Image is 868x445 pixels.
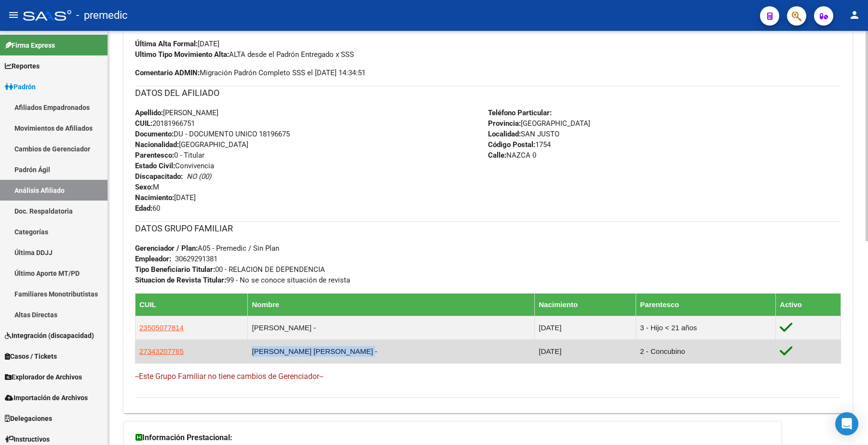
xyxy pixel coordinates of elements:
[636,339,776,363] td: 2 - Concubino
[488,140,551,149] span: 1754
[135,50,229,59] strong: Ultimo Tipo Movimiento Alta:
[135,130,290,138] span: DU - DOCUMENTO UNICO 18196675
[135,183,153,191] strong: Sexo:
[139,324,184,332] span: 23505077814
[135,244,198,253] strong: Gerenciador / Plan:
[135,40,198,48] strong: Última Alta Formal:
[5,330,94,341] span: Integración (discapacidad)
[135,204,152,213] strong: Edad:
[776,293,841,316] th: Activo
[488,108,552,117] strong: Teléfono Particular:
[835,412,858,435] div: Open Intercom Messenger
[488,119,590,128] span: [GEOGRAPHIC_DATA]
[135,162,214,170] span: Convivencia
[135,86,841,100] h3: DATOS DEL AFILIADO
[5,372,82,382] span: Explorador de Archivos
[135,244,279,253] span: A05 - Premedic / Sin Plan
[135,67,366,78] span: Migración Padrón Completo SSS el [DATE] 14:34:51
[636,293,776,316] th: Parentesco
[76,5,128,26] span: - premedic
[135,40,219,48] span: [DATE]
[135,276,226,284] strong: Situacion de Revista Titular:
[135,119,152,128] strong: CUIL:
[135,108,163,117] strong: Apellido:
[5,81,36,92] span: Padrón
[139,347,184,355] span: 27343207765
[135,276,350,284] span: 99 - No se conoce situación de revista
[248,339,535,363] td: [PERSON_NAME] [PERSON_NAME] -
[136,431,770,445] h3: Información Prestacional:
[135,151,174,160] strong: Parentesco:
[135,255,171,263] strong: Empleador:
[248,293,535,316] th: Nombre
[488,119,521,128] strong: Provincia:
[135,193,196,202] span: [DATE]
[135,222,841,235] h3: DATOS GRUPO FAMILIAR
[135,265,215,274] strong: Tipo Beneficiario Titular:
[135,68,200,77] strong: Comentario ADMIN:
[135,140,179,149] strong: Nacionalidad:
[535,339,636,363] td: [DATE]
[488,151,536,160] span: NAZCA 0
[488,151,506,160] strong: Calle:
[135,108,218,117] span: [PERSON_NAME]
[135,265,325,274] span: 00 - RELACION DE DEPENDENCIA
[488,130,559,138] span: SAN JUSTO
[248,316,535,339] td: [PERSON_NAME] -
[535,316,636,339] td: [DATE]
[135,371,841,382] h4: --Este Grupo Familiar no tiene cambios de Gerenciador--
[5,392,88,403] span: Importación de Archivos
[135,130,174,138] strong: Documento:
[136,293,248,316] th: CUIL
[135,183,159,191] span: M
[135,162,175,170] strong: Estado Civil:
[135,204,160,213] span: 60
[135,119,195,128] span: 20181966751
[135,172,183,181] strong: Discapacitado:
[5,40,55,51] span: Firma Express
[488,130,521,138] strong: Localidad:
[5,351,57,362] span: Casos / Tickets
[535,293,636,316] th: Nacimiento
[187,172,211,181] i: NO (00)
[175,254,217,264] div: 30629291381
[849,9,860,21] mat-icon: person
[5,413,52,424] span: Delegaciones
[135,193,174,202] strong: Nacimiento:
[5,434,50,445] span: Instructivos
[135,140,248,149] span: [GEOGRAPHIC_DATA]
[8,9,19,21] mat-icon: menu
[135,151,204,160] span: 0 - Titular
[636,316,776,339] td: 3 - Hijo < 21 años
[5,61,40,71] span: Reportes
[135,50,354,59] span: ALTA desde el Padrón Entregado x SSS
[488,140,535,149] strong: Código Postal:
